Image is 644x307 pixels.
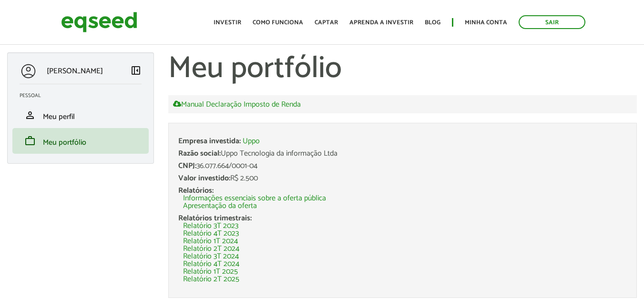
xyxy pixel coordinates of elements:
a: Minha conta [465,20,507,26]
div: R$ 2.500 [178,175,627,182]
span: left_panel_close [130,65,142,76]
a: Informações essenciais sobre a oferta pública [183,195,326,202]
a: personMeu perfil [20,109,142,121]
span: Relatórios trimestrais: [178,212,252,225]
span: Meu portfólio [43,136,86,149]
a: Relatório 3T 2023 [183,222,238,230]
li: Meu portfólio [12,128,149,154]
a: Aprenda a investir [349,20,413,26]
a: Sair [519,15,585,29]
a: Relatório 3T 2024 [183,253,239,260]
span: Valor investido: [178,172,230,185]
a: Blog [425,20,440,26]
a: Como funciona [253,20,303,26]
span: work [24,135,36,147]
a: Colapsar menu [130,65,142,78]
h2: Pessoal [20,93,149,99]
a: Manual Declaração Imposto de Renda [173,100,301,109]
a: Relatório 1T 2025 [183,268,238,276]
div: Uppo Tecnologia da informação Ltda [178,150,627,158]
span: Relatórios: [178,184,214,197]
a: Investir [214,20,241,26]
a: Captar [315,20,338,26]
a: Apresentação da oferta [183,202,257,210]
span: CNPJ: [178,159,196,172]
div: 36.077.664/0001-04 [178,162,627,170]
span: person [24,109,36,121]
img: EqSeed [61,10,137,35]
a: Relatório 4T 2023 [183,230,239,238]
a: Relatório 2T 2025 [183,276,239,283]
span: Razão social: [178,147,221,160]
li: Meu perfil [12,102,149,128]
a: Relatório 2T 2024 [183,245,239,253]
span: Meu perfil [43,110,75,123]
span: Empresa investida: [178,135,241,148]
p: [PERSON_NAME] [47,67,103,76]
h1: Meu portfólio [168,52,637,86]
a: Relatório 1T 2024 [183,238,238,245]
a: Relatório 4T 2024 [183,260,239,268]
a: workMeu portfólio [20,135,142,147]
a: Uppo [243,138,260,145]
